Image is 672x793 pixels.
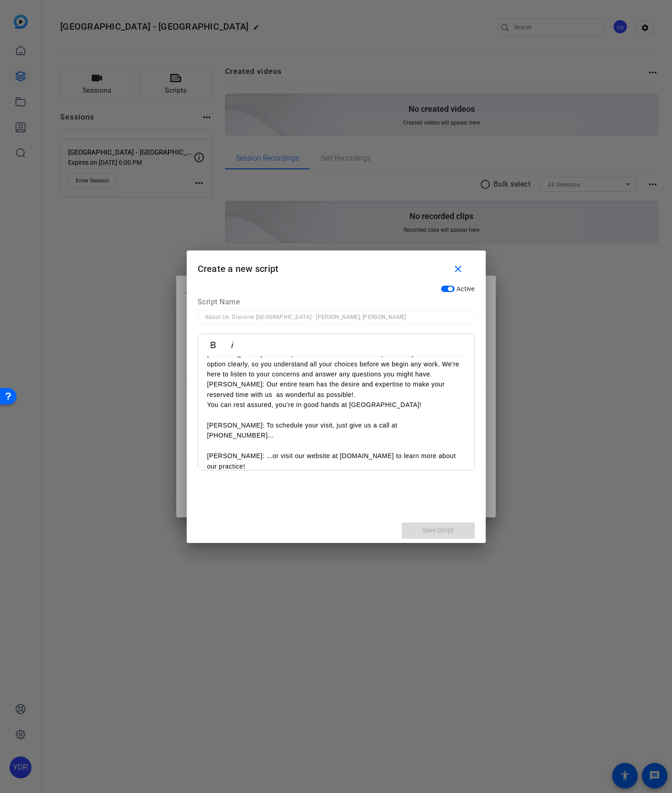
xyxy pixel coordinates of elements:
[457,285,475,292] span: Active
[452,264,464,275] mat-icon: close
[224,336,241,354] button: Italic (⌘I)
[198,297,475,310] div: Script Name
[207,451,465,471] p: [PERSON_NAME]: ...or visit our website at [DOMAIN_NAME] to learn more about our practice!
[205,336,222,354] button: Bold (⌘B)
[205,312,467,323] input: Enter Script Name
[207,349,465,379] p: [PERSON_NAME]: And we promise to take the time to explain every treatment option clearly, so you ...
[187,250,486,280] h1: Create a new script
[207,420,465,451] p: [PERSON_NAME]: To schedule your visit, just give us a call at [PHONE_NUMBER]...
[207,379,465,420] p: [PERSON_NAME]: Our entire team has the desire and expertise to make your reserved time with us as...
